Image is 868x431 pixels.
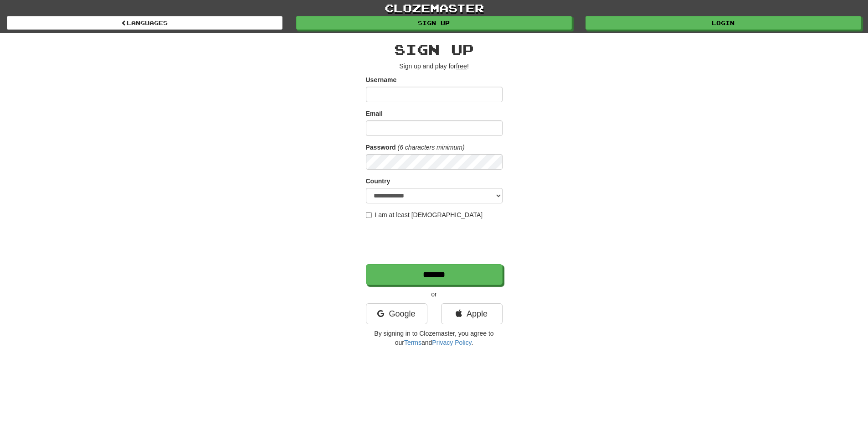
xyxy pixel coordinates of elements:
input: I am at least [DEMOGRAPHIC_DATA] [366,212,372,218]
label: Username [366,75,397,84]
label: Password [366,143,396,152]
p: or [366,290,503,299]
label: Country [366,177,390,186]
a: Terms [404,339,421,346]
a: Google [366,303,427,324]
h2: Sign up [366,42,503,57]
u: free [456,62,467,70]
a: Apple [441,303,503,324]
label: I am at least [DEMOGRAPHIC_DATA] [366,210,483,219]
iframe: reCAPTCHA [366,224,504,260]
a: Privacy Policy [432,339,471,346]
p: By signing in to Clozemaster, you agree to our and . [366,329,503,347]
a: Languages [7,16,282,30]
em: (6 characters minimum) [398,144,465,151]
a: Sign up [296,16,572,30]
a: Login [586,16,861,30]
label: Email [366,109,383,118]
p: Sign up and play for ! [366,62,503,71]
